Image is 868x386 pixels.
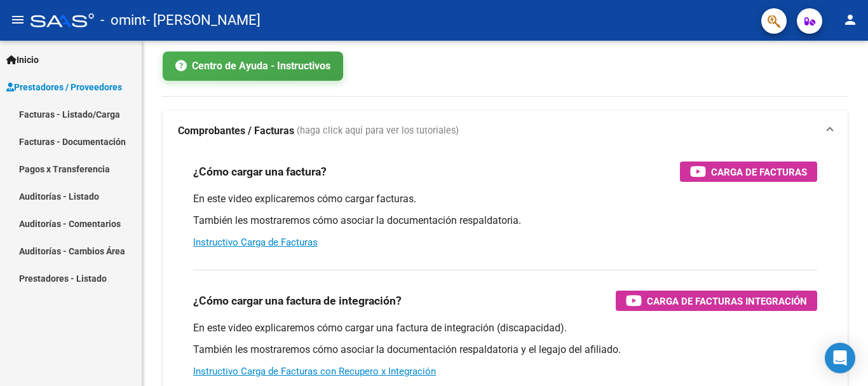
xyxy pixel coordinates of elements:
p: En este video explicaremos cómo cargar una factura de integración (discapacidad). [193,321,817,335]
span: - omint [100,6,146,34]
a: Centro de Ayuda - Instructivos [163,52,343,81]
p: También les mostraremos cómo asociar la documentación respaldatoria y el legajo del afiliado. [193,343,817,357]
mat-icon: menu [10,12,25,27]
mat-expansion-panel-header: Comprobantes / Facturas (haga click aquí para ver los tutoriales) [163,111,848,151]
button: Carga de Facturas Integración [616,291,817,311]
mat-icon: person [843,12,858,27]
p: En este video explicaremos cómo cargar facturas. [193,192,817,206]
span: Carga de Facturas Integración [647,293,807,309]
strong: Comprobantes / Facturas [178,124,294,138]
h3: ¿Cómo cargar una factura? [193,163,327,181]
span: Inicio [6,53,39,67]
span: Carga de Facturas [711,164,807,180]
span: (haga click aquí para ver los tutoriales) [297,124,459,138]
h3: ¿Cómo cargar una factura de integración? [193,292,402,310]
button: Carga de Facturas [680,162,817,182]
span: Prestadores / Proveedores [6,80,122,94]
span: - [PERSON_NAME] [146,6,261,34]
p: También les mostraremos cómo asociar la documentación respaldatoria. [193,214,817,228]
a: Instructivo Carga de Facturas con Recupero x Integración [193,366,436,377]
a: Instructivo Carga de Facturas [193,237,318,248]
div: Open Intercom Messenger [825,343,855,373]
